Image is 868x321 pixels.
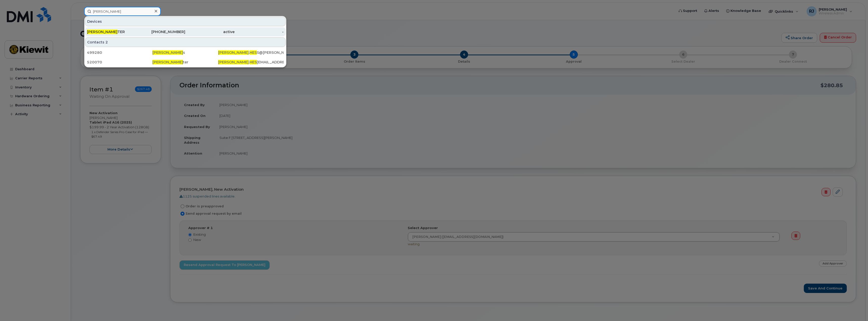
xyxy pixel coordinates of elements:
span: HES [249,50,257,55]
div: . S@[PERSON_NAME][DOMAIN_NAME] [218,50,284,55]
div: s [152,50,218,55]
div: Contacts [85,37,286,47]
div: active [185,29,235,34]
div: [PHONE_NUMBER] [136,29,186,34]
div: ter [152,60,218,65]
div: TER [87,29,136,34]
span: [PERSON_NAME] [152,50,183,55]
span: [PERSON_NAME] [218,50,249,55]
div: 520070 [87,60,152,65]
div: - [235,29,284,34]
iframe: Messenger Launcher [846,299,864,317]
span: [PERSON_NAME] [87,30,118,34]
div: Devices [85,17,286,26]
span: [PERSON_NAME] [152,60,183,64]
a: [PERSON_NAME]TER[PHONE_NUMBER]active- [85,27,286,36]
a: 520070[PERSON_NAME]ter[PERSON_NAME].HES[EMAIL_ADDRESS][DOMAIN_NAME] [85,58,286,67]
div: 499280 [87,50,152,55]
a: 499280[PERSON_NAME]s[PERSON_NAME].HESS@[PERSON_NAME][DOMAIN_NAME] [85,48,286,57]
span: HES [249,60,257,64]
div: . [EMAIL_ADDRESS][DOMAIN_NAME] [218,60,284,65]
span: 2 [105,40,108,45]
span: [PERSON_NAME] [218,60,249,64]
